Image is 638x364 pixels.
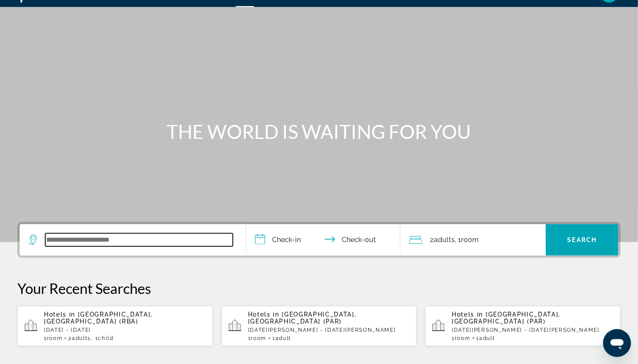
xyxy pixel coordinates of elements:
[275,335,291,341] span: Adult
[455,335,470,341] span: Room
[272,335,291,341] span: 1
[44,327,206,333] p: [DATE] - [DATE]
[603,329,631,357] iframe: Bouton de lancement de la fenêtre de messagerie
[430,234,455,246] span: 2
[477,335,495,341] span: 1
[461,236,479,244] span: Room
[91,335,113,341] span: , 1
[425,306,621,347] button: Hotels in [GEOGRAPHIC_DATA], [GEOGRAPHIC_DATA] (PAR)[DATE][PERSON_NAME] - [DATE][PERSON_NAME]1Roo...
[44,311,153,325] span: [GEOGRAPHIC_DATA], [GEOGRAPHIC_DATA] (RBA)
[248,311,279,318] span: Hotels in
[251,335,266,341] span: Room
[455,234,479,246] span: , 1
[248,327,410,333] p: [DATE][PERSON_NAME] - [DATE][PERSON_NAME]
[68,335,91,341] span: 2
[44,335,62,341] span: 1
[20,224,618,256] div: Search widget
[567,236,597,243] span: Search
[452,311,561,325] span: [GEOGRAPHIC_DATA], [GEOGRAPHIC_DATA] (PAR)
[546,224,618,256] button: Search
[222,306,417,347] button: Hotels in [GEOGRAPHIC_DATA], [GEOGRAPHIC_DATA] (PAR)[DATE][PERSON_NAME] - [DATE][PERSON_NAME]1Roo...
[452,335,470,341] span: 1
[156,120,482,143] h1: THE WORLD IS WAITING FOR YOU
[246,224,400,256] button: Check in and out dates
[47,335,63,341] span: Room
[452,327,614,333] p: [DATE][PERSON_NAME] - [DATE][PERSON_NAME]
[44,311,75,318] span: Hotels in
[434,236,455,244] span: Adults
[98,335,113,341] span: Child
[479,335,495,341] span: Adult
[248,335,266,341] span: 1
[248,311,357,325] span: [GEOGRAPHIC_DATA], [GEOGRAPHIC_DATA] (PAR)
[17,280,621,297] p: Your Recent Searches
[452,311,483,318] span: Hotels in
[400,224,546,256] button: Travelers: 2 adults, 0 children
[72,335,91,341] span: Adults
[17,306,213,347] button: Hotels in [GEOGRAPHIC_DATA], [GEOGRAPHIC_DATA] (RBA)[DATE] - [DATE]1Room2Adults, 1Child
